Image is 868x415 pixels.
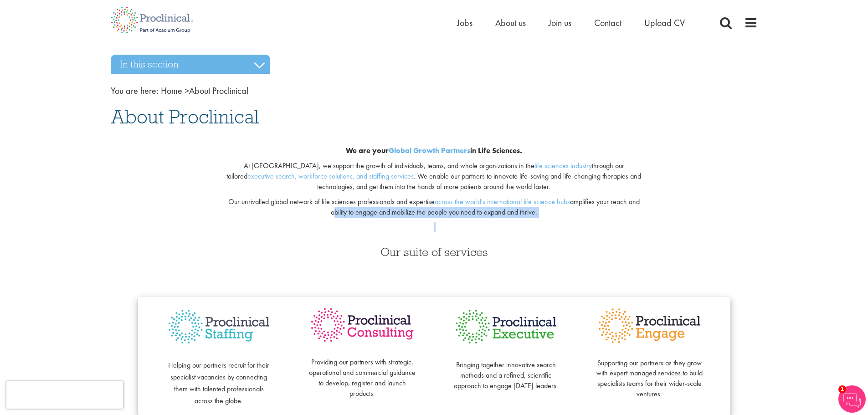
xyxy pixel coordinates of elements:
[185,85,189,97] span: >
[247,171,414,181] a: executive search, workforce solutions, and staffing services
[549,17,571,29] a: Join us
[346,146,522,155] b: We are your in Life Sciences.
[111,246,758,258] h3: Our suite of services
[111,55,270,74] h3: In this section
[161,85,182,97] a: breadcrumb link to Home
[452,349,560,391] p: Bringing together innovative search methods and a refined, scientific approach to engage [DATE] l...
[161,85,248,97] span: About Proclinical
[596,348,703,400] p: Supporting our partners as they grow with expert managed services to build specialists teams for ...
[534,161,592,170] a: life sciences industry
[644,17,685,29] a: Upload CV
[309,347,416,399] p: Providing our partners with strategic, operational and commercial guidance to develop, register a...
[594,17,621,29] a: Contact
[457,17,473,29] a: Jobs
[168,360,269,405] span: Helping our partners recruit for their specialist vacancies by connecting them with talented prof...
[389,146,470,155] a: Global Growth Partners
[6,381,123,409] iframe: reCAPTCHA
[495,17,526,29] a: About us
[221,197,647,218] p: Our unrivalled global network of life sciences professionals and expertise amplifies your reach a...
[838,385,846,393] span: 1
[435,197,570,206] a: across the world's international life science hubs
[111,85,159,97] span: You are here:
[596,306,703,345] img: Proclinical Engage
[111,104,259,129] span: About Proclinical
[165,306,272,348] img: Proclinical Staffing
[309,306,416,344] img: Proclinical Consulting
[221,161,647,192] p: At [GEOGRAPHIC_DATA], we support the growth of individuals, teams, and whole organizations in the...
[452,306,560,347] img: Proclinical Executive
[838,385,866,413] img: Chatbot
